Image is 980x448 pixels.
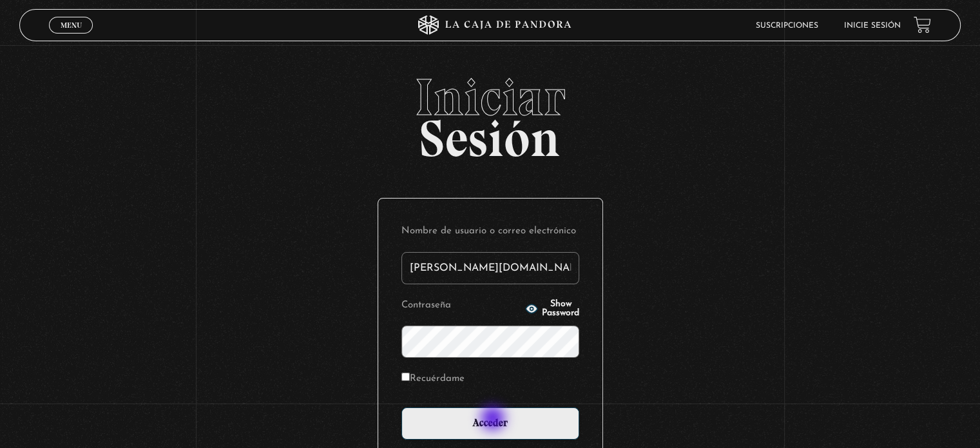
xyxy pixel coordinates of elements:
[401,369,465,389] label: Recuérdame
[401,407,579,440] input: Acceder
[61,21,82,29] span: Menu
[19,72,960,123] span: Iniciar
[914,16,931,34] a: View your shopping cart
[844,22,901,30] a: Inicie sesión
[525,300,579,318] button: Show Password
[56,32,86,41] span: Cerrar
[19,72,960,154] h2: Sesión
[401,296,521,316] label: Contraseña
[401,222,579,242] label: Nombre de usuario o correo electrónico
[756,22,818,30] a: Suscripciones
[542,300,579,318] span: Show Password
[401,373,410,381] input: Recuérdame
